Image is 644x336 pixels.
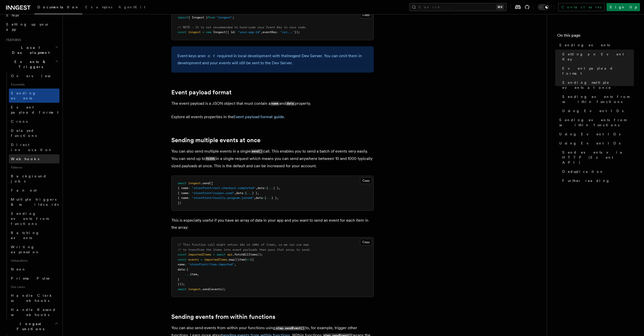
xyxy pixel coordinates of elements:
[562,66,634,76] span: Event payload format
[178,26,307,29] span: // NOTE - It is not recommended to hard-code your Event Key in your code.
[197,272,199,276] span: ,
[409,3,507,11] button: Search...⌘K
[4,20,59,34] a: Setting up your app
[256,196,263,200] span: data
[171,217,374,231] p: This is especially useful if you have an array of data in your app and you want to send an event ...
[178,16,188,19] span: import
[9,126,59,140] a: Delayed functions
[233,253,257,256] span: .fetchAllItems
[11,143,52,152] span: Direct invocation
[560,50,634,64] a: Setting an Event Key
[178,186,188,190] span: { name
[11,212,49,226] span: Sending events from functions
[188,253,211,256] span: importedItems
[9,265,59,274] a: Neon
[203,53,217,58] em: not
[277,196,279,200] span: ,
[247,258,250,261] span: =>
[188,263,234,266] span: "storefront/item.imported"
[286,101,295,106] code: data
[11,267,26,271] span: Neon
[192,191,234,195] span: "storefront/coupon.used"
[9,291,59,305] a: Handle Clerk webhooks
[178,258,186,261] span: const
[188,30,201,34] span: inngest
[9,103,59,117] a: Event payload format
[251,149,263,154] code: send()
[11,105,58,114] span: Event payload format
[227,253,233,256] span: api
[238,30,261,34] span: "your-app-id"
[213,253,215,256] span: =
[9,257,59,265] span: Integrations
[11,308,56,317] span: Handle Resend webhooks
[188,191,190,195] span: :
[560,167,634,176] a: Deduplication
[11,197,59,206] span: Multiple triggers & wildcards
[558,3,605,11] a: Contact sales
[273,186,279,190] span: } }
[201,287,210,291] span: .send
[557,115,634,130] a: Sending events from within functions
[562,94,634,104] span: Sending events from within functions
[559,132,620,137] span: Using Event IDs
[178,278,179,281] span: }
[210,181,213,185] span: ([
[178,181,186,185] span: await
[4,45,55,55] span: Local Development
[560,148,634,167] a: Send events via HTTP (Event API)
[188,287,201,291] span: inngest
[217,16,233,19] span: "inngest"
[562,108,624,113] span: Using Event IDs
[205,157,216,161] code: 512kb
[360,177,372,184] button: Copy
[257,191,259,195] span: ,
[188,196,190,200] span: :
[557,32,634,40] h4: On this page
[4,319,59,333] button: Inngest Functions
[178,201,181,205] span: ])
[188,16,208,19] span: { Inngest }
[559,43,610,48] span: Sending events
[4,59,55,69] span: Events & Triggers
[178,287,186,291] span: await
[208,16,215,19] span: from
[11,119,28,123] span: Crons
[557,139,634,148] a: Using Event IDs
[171,100,374,107] p: The event payload is a JSON object that must contain a and property.
[9,283,59,291] span: Use cases
[192,196,254,200] span: "storefront/loyalty.program.joined"
[201,181,210,185] span: .send
[171,313,275,320] a: Sending events from within functions
[562,150,634,165] span: Send events via HTTP (Event API)
[236,191,243,195] span: data
[9,274,59,283] a: Prisma Pulse
[254,196,256,200] span: ,
[178,196,188,200] span: { name
[11,91,36,100] span: Sending events
[185,272,190,276] span: ...
[192,186,256,190] span: "storefront/cart.checkout.completed"
[4,43,59,57] button: Local Development
[257,186,264,190] span: data
[9,186,59,195] a: Fan out
[217,253,225,256] span: await
[557,40,634,50] a: Sending events
[225,30,234,34] span: ({ id
[11,293,53,303] span: Handle Clerk webhooks
[178,243,309,246] span: // This function call might return 10s or 100s of items, so we can use map
[247,191,252,195] span: ...
[9,172,59,186] a: Background jobs
[171,137,260,144] a: Sending multiple events at once
[234,30,236,34] span: :
[496,5,504,10] kbd: ⌘K
[178,30,186,34] span: const
[9,80,59,89] span: Essentials
[9,71,59,80] a: Overview
[11,245,40,254] span: Writing expression
[261,30,263,34] span: ,
[204,258,227,261] span: importedItems
[11,74,63,78] span: Overview
[4,321,55,331] span: Inngest Functions
[560,64,634,78] a: Event payload format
